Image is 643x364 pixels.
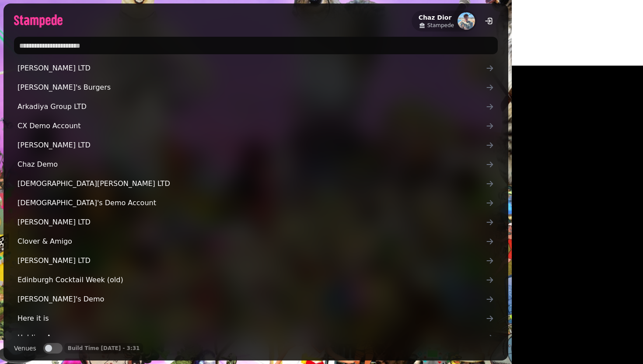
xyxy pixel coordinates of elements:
[427,22,454,29] span: Stampede
[14,98,498,115] a: Arkadiya Group LTD
[14,14,63,28] img: logo
[14,271,498,289] a: Edinburgh Cocktail Week (old)
[17,217,486,227] span: [PERSON_NAME] LTD
[17,294,486,304] span: [PERSON_NAME]'s Demo
[17,82,486,93] span: [PERSON_NAME]'s Burgers
[17,313,486,324] span: Here it is
[14,329,498,346] a: Holding Area
[17,63,486,73] span: [PERSON_NAME] LTD
[14,194,498,212] a: [DEMOGRAPHIC_DATA]'s Demo Account
[17,101,486,112] span: Arkadiya Group LTD
[14,252,498,269] a: [PERSON_NAME] LTD
[14,213,498,231] a: [PERSON_NAME] LTD
[14,343,36,353] label: Venues
[68,345,140,352] p: Build Time [DATE] - 3:31
[14,156,498,173] a: Chaz Demo
[17,332,486,343] span: Holding Area
[17,178,486,189] span: [DEMOGRAPHIC_DATA][PERSON_NAME] LTD
[17,159,486,170] span: Chaz Demo
[14,310,498,327] a: Here it is
[458,12,475,30] img: aHR0cHM6Ly93d3cuZ3JhdmF0YXIuY29tL2F2YXRhci83OGExYjYxODc2MzU1NDBmNTZkNzNhODM1OWFmMjllZj9zPTE1MCZkP...
[480,12,498,30] button: logout
[17,275,486,285] span: Edinburgh Cocktail Week (old)
[419,13,454,22] h2: Chaz Dior
[17,255,486,266] span: [PERSON_NAME] LTD
[14,136,498,154] a: [PERSON_NAME] LTD
[14,117,498,135] a: CX Demo Account
[17,121,486,131] span: CX Demo Account
[17,140,486,150] span: [PERSON_NAME] LTD
[14,79,498,96] a: [PERSON_NAME]'s Burgers
[14,290,498,308] a: [PERSON_NAME]'s Demo
[14,233,498,250] a: Clover & Amigo
[14,175,498,192] a: [DEMOGRAPHIC_DATA][PERSON_NAME] LTD
[14,59,498,77] a: [PERSON_NAME] LTD
[17,198,486,208] span: [DEMOGRAPHIC_DATA]'s Demo Account
[419,22,454,29] a: Stampede
[17,236,486,247] span: Clover & Amigo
